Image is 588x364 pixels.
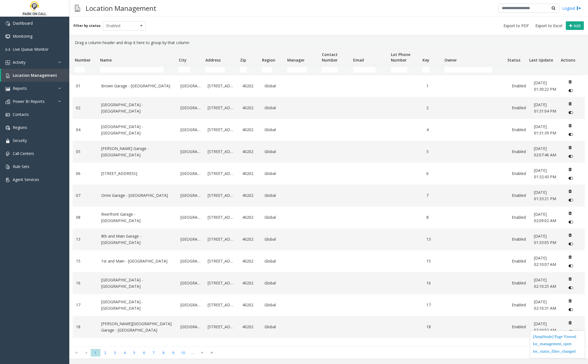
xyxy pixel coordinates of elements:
[512,105,527,111] a: Enabled
[208,83,236,89] a: [STREET_ADDRESS]
[242,105,258,111] a: 40202
[13,99,45,104] span: Power BI Reports
[76,127,95,133] a: 04
[501,22,531,30] button: Export to PDF
[208,324,236,330] a: [STREET_ADDRESS]
[91,349,100,357] span: Page 1
[512,280,527,286] a: Enabled
[512,324,527,330] a: Enabled
[13,86,27,91] span: Reports
[322,67,338,73] input: Contact Number Filter
[208,346,236,352] a: [STREET_ADDRESS]
[13,164,29,169] span: Rule Sets
[566,99,575,108] button: Delete
[566,327,576,336] button: Disable
[168,349,178,357] span: Page 9
[505,65,527,75] td: Status Filter
[240,57,246,63] span: Zip
[101,192,174,198] a: Omni Garage - [GEOGRAPHIC_DATA]
[100,67,164,73] input: Name Filter
[180,149,201,155] a: [GEOGRAPHIC_DATA]
[533,22,564,30] button: Export to Excel
[76,236,95,242] a: 13
[76,170,95,177] a: 06
[6,21,10,26] img: 'icon'
[260,65,285,75] td: Region Filter
[287,67,307,73] input: Manager Filter
[242,192,258,198] a: 40202
[176,65,203,75] td: City Filter
[197,349,207,357] span: Go to the next page
[101,102,174,114] a: [GEOGRAPHIC_DATA] - [GEOGRAPHIC_DATA]
[73,37,585,48] div: Drag a column header and drop it here to group by that column
[566,318,575,327] button: Delete
[574,23,581,28] span: Add
[534,299,559,311] a: [DATE] 02:10:31 AM
[533,334,582,341] div: [Amplitude] Page Viewed
[76,214,95,220] a: 08
[208,170,236,177] a: [STREET_ADDRESS]
[426,214,442,220] a: 8
[13,47,49,52] span: Live Queue Monitor
[75,1,80,15] img: pageIcon
[264,236,283,242] a: Global
[534,299,556,310] span: [DATE] 02:10:31 AM
[180,302,201,308] a: [GEOGRAPHIC_DATA]
[391,52,410,63] span: Lot Phone Number
[534,321,559,333] a: [DATE] 02:10:52 AM
[535,23,562,29] span: Export to Excel
[442,65,505,75] td: Owner Filter
[208,280,236,286] a: [STREET_ADDRESS]
[264,127,283,133] a: Global
[534,102,559,114] a: [DATE] 01:31:04 PM
[76,258,95,264] a: 15
[6,100,10,104] img: 'icon'
[73,23,101,28] label: Filter by status
[534,146,556,157] span: [DATE] 02:07:46 AM
[238,65,259,75] td: Zip Filter
[566,77,575,86] button: Delete
[242,302,258,308] a: 40202
[426,280,442,286] a: 16
[534,146,559,158] a: [DATE] 02:07:46 AM
[103,21,137,30] span: Enabled
[76,192,95,198] a: 07
[534,233,556,245] span: [DATE] 01:33:05 PM
[180,346,201,352] a: [GEOGRAPHIC_DATA]
[264,170,283,177] a: Global
[264,346,283,352] a: Global
[422,67,429,73] input: Key Filter
[264,214,283,220] a: Global
[180,192,201,198] a: [GEOGRAPHIC_DATA]
[420,65,442,75] td: Key Filter
[180,105,201,111] a: [GEOGRAPHIC_DATA]
[566,253,575,261] button: Delete
[149,349,159,357] span: Page 7
[208,127,236,133] a: [STREET_ADDRESS]
[203,65,238,75] td: Address Filter
[6,60,10,65] img: 'icon'
[558,65,581,75] td: Actions Filter
[205,57,221,63] span: Address
[205,67,225,73] input: Address Filter
[426,83,442,89] a: 1
[76,149,95,155] a: 05
[242,236,258,242] a: 40202
[6,113,10,117] img: 'icon'
[208,350,216,355] span: Go to the last page
[6,73,10,78] img: 'icon'
[101,258,174,264] a: 1st and Main - [GEOGRAPHIC_DATA]
[444,67,492,73] input: Owner Filter
[566,274,575,283] button: Delete
[533,348,582,356] div: loc_status_filter_changed
[180,170,201,177] a: [GEOGRAPHIC_DATA]
[262,57,275,63] span: Region
[110,349,120,357] span: Page 3
[208,236,236,242] a: [STREET_ADDRESS]
[13,151,34,156] span: Call Centers
[180,236,201,242] a: [GEOGRAPHIC_DATA]
[13,112,29,117] span: Contacts
[566,121,575,130] button: Delete
[101,277,174,289] a: [GEOGRAPHIC_DATA] - [GEOGRAPHIC_DATA]
[180,258,201,264] a: [GEOGRAPHIC_DATA]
